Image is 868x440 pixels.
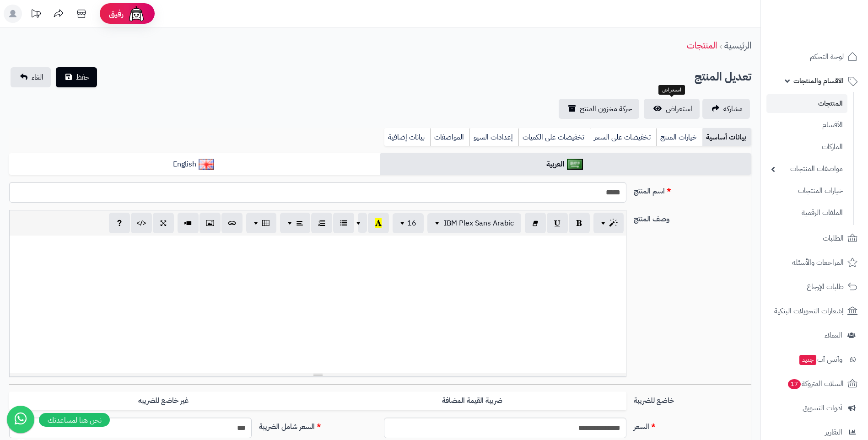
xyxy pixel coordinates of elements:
[687,38,717,52] a: المنتجات
[559,99,639,119] a: حركة مخزون المنتج
[702,99,750,119] a: مشاركه
[380,153,751,176] a: العربية
[807,280,844,293] span: طلبات الإرجاع
[630,392,755,406] label: خاضع للضريبة
[695,68,751,86] h2: تعديل المنتج
[766,181,847,201] a: خيارات المنتجات
[825,329,842,342] span: العملاء
[774,305,844,317] span: إشعارات التحويلات البنكية
[766,94,847,113] a: المنتجات
[56,67,97,87] button: حفظ
[199,159,215,170] img: English
[766,137,847,157] a: الماركات
[803,402,842,414] span: أدوات التسويق
[24,5,47,25] a: تحديثات المنصة
[766,203,847,223] a: الملفات الرقمية
[630,182,755,197] label: اسم المنتج
[9,153,380,176] a: English
[590,128,656,146] a: تخفيضات على السعر
[766,373,863,395] a: السلات المتروكة17
[666,103,692,114] span: استعراض
[644,99,700,119] a: استعراض
[109,8,124,19] span: رفيق
[766,46,863,68] a: لوحة التحكم
[630,210,755,225] label: وصف المنتج
[255,418,380,432] label: السعر شامل الضريبة
[766,300,863,322] a: إشعارات التحويلات البنكية
[444,218,514,229] span: IBM Plex Sans Arabic
[766,276,863,298] a: طلبات الإرجاع
[788,379,801,389] span: 17
[766,115,847,135] a: الأقسام
[580,103,632,114] span: حركة مخزون المنتج
[793,75,844,87] span: الأقسام والمنتجات
[393,213,424,233] button: 16
[430,128,469,146] a: المواصفات
[766,324,863,346] a: العملاء
[724,38,751,52] a: الرئيسية
[518,128,590,146] a: تخفيضات على الكميات
[407,218,416,229] span: 16
[766,397,863,419] a: أدوات التسويق
[469,128,518,146] a: إعدادات السيو
[766,349,863,370] a: وآتس آبجديد
[723,103,743,114] span: مشاركه
[318,392,626,410] label: ضريبة القيمة المضافة
[9,392,318,410] label: غير خاضع للضريبه
[825,426,842,439] span: التقارير
[787,377,844,390] span: السلات المتروكة
[799,355,816,365] span: جديد
[658,85,685,95] div: استعراض
[798,353,842,366] span: وآتس آب
[766,227,863,249] a: الطلبات
[702,128,751,146] a: بيانات أساسية
[427,213,521,233] button: IBM Plex Sans Arabic
[384,128,430,146] a: بيانات إضافية
[567,159,583,170] img: العربية
[11,67,51,87] a: الغاء
[823,232,844,245] span: الطلبات
[127,5,146,23] img: ai-face.png
[32,72,43,83] span: الغاء
[766,252,863,274] a: المراجعات والأسئلة
[630,418,755,432] label: السعر
[810,50,844,63] span: لوحة التحكم
[766,159,847,179] a: مواصفات المنتجات
[656,128,702,146] a: خيارات المنتج
[792,256,844,269] span: المراجعات والأسئلة
[76,72,90,83] span: حفظ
